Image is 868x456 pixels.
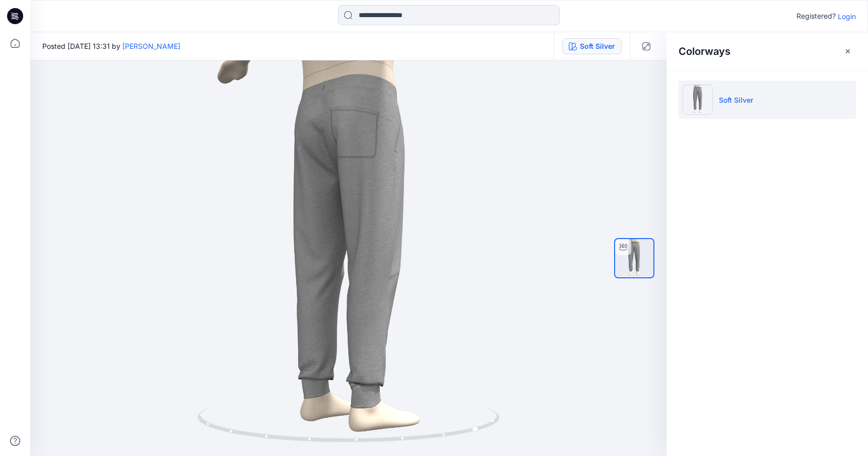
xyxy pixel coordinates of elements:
span: Posted [DATE] 13:31 by [42,41,180,51]
a: [PERSON_NAME] [122,42,180,50]
button: Soft Silver [562,38,622,54]
h2: Colorways [679,45,730,57]
div: Soft Silver [580,41,615,52]
p: Soft Silver [719,95,753,105]
img: Soft Silver [683,85,713,115]
img: turntable-24-09-2025-17:31:27 [615,239,653,277]
p: Registered? [796,10,836,22]
p: Login [838,11,856,22]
